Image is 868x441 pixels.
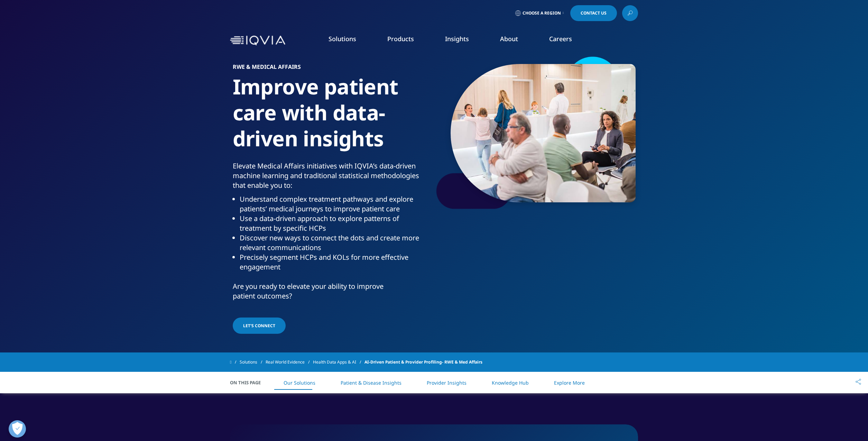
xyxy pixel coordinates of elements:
[427,379,467,386] a: Provider Insights
[581,11,607,15] span: Contact Us
[243,323,275,329] span: LET'S CONNECT
[284,379,315,386] a: Our Solutions
[492,379,529,386] a: Knowledge Hub
[341,379,401,386] a: Patient & Disease Insights
[313,356,364,368] a: Health Data Apps & AI
[9,420,26,438] button: Präferenzen öffnen
[451,64,636,202] img: 998peopleindoctorswaitingroom.jpg
[288,24,638,57] nav: Primary
[500,35,518,43] a: About
[233,282,432,305] p: Are you ready to elevate your ability to improve patient outcomes?
[233,161,432,194] p: Elevate Medical Affairs initiatives with IQVIA’s data-driven machine learning and traditional sta...
[240,194,432,214] li: Understand complex treatment pathways and explore patients’ medical journeys to improve patient care
[230,379,268,386] span: On This Page
[240,252,432,272] li: Precisely segment HCPs and KOLs for more effective engagement
[230,36,285,46] img: IQVIA Healthcare Information Technology and Pharma Clinical Research Company
[240,214,432,233] li: Use a data-driven approach to explore patterns of treatment by specific HCPs
[387,35,414,43] a: Products
[549,35,572,43] a: Careers
[554,379,585,386] a: Explore More
[570,5,617,21] a: Contact Us
[266,356,313,368] a: Real World Evidence
[445,35,469,43] a: Insights
[523,10,561,16] span: Choose a Region
[240,356,266,368] a: Solutions
[233,64,432,74] h6: RWE & MEDICAL AFFAIRS
[329,35,356,43] a: Solutions
[240,233,432,252] li: Discover new ways to connect the dots and create more relevant communications
[364,356,482,368] span: AI-Driven Patient & Provider Profiling- RWE & Med Affairs​
[233,318,286,334] a: LET'S CONNECT
[233,74,432,161] h1: Improve patient care with data-driven insights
